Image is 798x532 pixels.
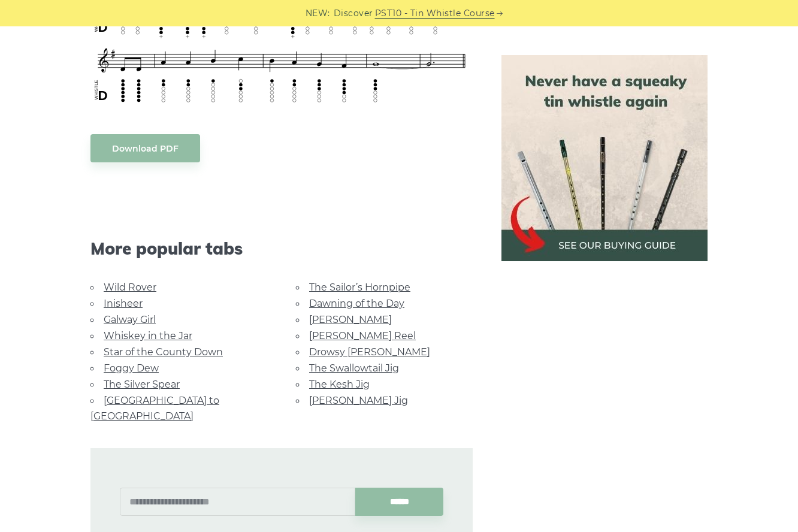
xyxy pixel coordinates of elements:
a: Whiskey in the Jar [104,330,192,341]
a: Wild Rover [104,282,156,293]
a: Star of the County Down [104,346,223,358]
a: [PERSON_NAME] Jig [309,395,408,406]
a: The Sailor’s Hornpipe [309,282,410,293]
a: Inisheer [104,298,143,309]
a: [GEOGRAPHIC_DATA] to [GEOGRAPHIC_DATA] [90,395,219,422]
a: The Silver Spear [104,379,180,390]
a: Drowsy [PERSON_NAME] [309,346,430,358]
a: PST10 - Tin Whistle Course [375,7,495,20]
a: [PERSON_NAME] Reel [309,330,416,341]
img: tin whistle buying guide [501,55,708,261]
span: NEW: [306,7,330,20]
span: More popular tabs [90,238,473,259]
a: [PERSON_NAME] [309,314,392,325]
a: Foggy Dew [104,362,159,374]
a: Dawning of the Day [309,298,404,309]
a: Galway Girl [104,314,156,325]
span: Discover [334,7,373,20]
a: The Kesh Jig [309,379,370,390]
a: The Swallowtail Jig [309,362,399,374]
a: Download PDF [90,134,200,162]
